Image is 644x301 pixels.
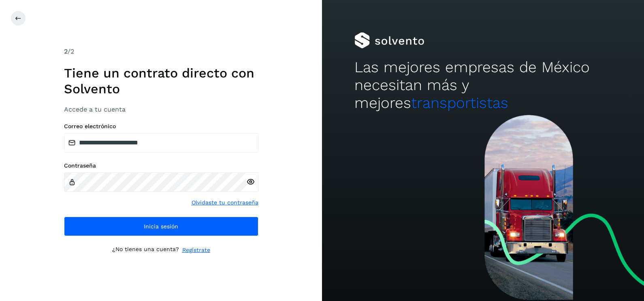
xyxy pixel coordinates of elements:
a: Olvidaste tu contraseña [192,198,258,207]
button: Inicia sesión [64,217,258,236]
p: ¿No tienes una cuenta? [112,246,179,254]
span: Inicia sesión [144,224,178,229]
a: Regístrate [182,246,210,254]
span: 2 [64,47,68,55]
h3: Accede a tu cuenta [64,105,258,113]
h2: Las mejores empresas de México necesitan más y mejores [354,58,612,112]
span: transportistas [411,94,508,112]
label: Contraseña [64,162,258,169]
h1: Tiene un contrato directo con Solvento [64,65,258,97]
div: /2 [64,47,258,56]
label: Correo electrónico [64,123,258,130]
